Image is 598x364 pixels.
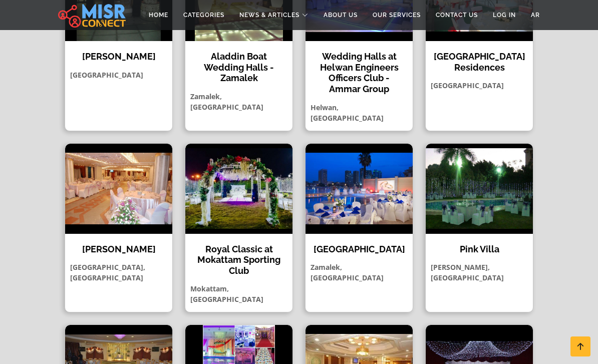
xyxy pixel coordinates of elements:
img: Hilton Zamalek Residence Hotel [306,144,413,234]
p: [GEOGRAPHIC_DATA] [65,70,172,80]
h4: Wedding Halls at Helwan Engineers Officers Club - Ammar Group [313,51,405,94]
a: Royal Classic at Mokattam Sporting Club Royal Classic at Mokattam Sporting Club Mokattam, [GEOGRA... [179,143,299,313]
p: [GEOGRAPHIC_DATA], [GEOGRAPHIC_DATA] [65,262,172,283]
p: Mokattam, [GEOGRAPHIC_DATA] [185,283,292,304]
img: Pink Villa [426,144,533,234]
p: Zamalek, [GEOGRAPHIC_DATA] [185,91,292,112]
img: main.misr_connect [58,3,125,28]
a: Categories [176,6,232,25]
img: Crystal Hall [65,144,172,234]
a: News & Articles [232,6,316,25]
p: [PERSON_NAME], [GEOGRAPHIC_DATA] [426,262,533,283]
h4: Aladdin Boat Wedding Halls - Zamalek [193,51,285,84]
a: Home [141,6,176,25]
span: News & Articles [239,11,300,20]
a: Crystal Hall [PERSON_NAME] [GEOGRAPHIC_DATA], [GEOGRAPHIC_DATA] [59,143,179,313]
p: [GEOGRAPHIC_DATA] [426,80,533,91]
p: Helwan, [GEOGRAPHIC_DATA] [306,102,413,123]
h4: [GEOGRAPHIC_DATA] Residences [433,51,525,73]
a: About Us [316,6,365,25]
h4: Royal Classic at Mokattam Sporting Club [193,244,285,276]
h4: [PERSON_NAME] [73,244,165,255]
a: Hilton Zamalek Residence Hotel [GEOGRAPHIC_DATA] Zamalek, [GEOGRAPHIC_DATA] [299,143,419,313]
img: Royal Classic at Mokattam Sporting Club [185,144,292,234]
h4: Pink Villa [433,244,525,255]
a: AR [523,6,547,25]
a: Our Services [365,6,428,25]
p: Zamalek, [GEOGRAPHIC_DATA] [306,262,413,283]
a: Log in [485,6,523,25]
h4: [GEOGRAPHIC_DATA] [313,244,405,255]
a: Pink Villa Pink Villa [PERSON_NAME], [GEOGRAPHIC_DATA] [419,143,539,313]
h4: [PERSON_NAME] [73,51,165,62]
a: Contact Us [428,6,485,25]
